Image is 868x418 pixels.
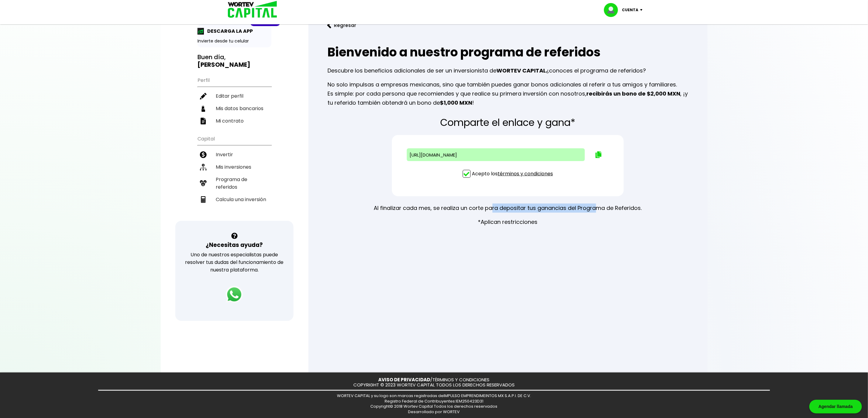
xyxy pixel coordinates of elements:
[183,251,286,274] p: Uno de nuestros especialistas puede resolver tus dudas del funcionamiento de nuestra plataforma.
[197,90,271,102] a: Editar perfil
[197,28,204,35] img: app-icon
[408,409,460,415] span: Desarrollado por WORTEV
[440,99,472,106] b: $1,000 MXN
[328,66,688,75] p: Descubre los beneficios adicionales de ser un inversionista de ¿conoces el programa de referidos?
[200,118,207,124] img: contrato-icon.f2db500c.svg
[328,43,688,61] h1: Bienvenido a nuestro programa de referidos
[197,115,271,127] a: Mi contrato
[498,170,553,177] a: términos y condiciones
[200,164,207,170] img: inversiones-icon.6695dc30.svg
[200,180,207,187] img: recomiendanos-icon.9b8e9327.svg
[478,217,538,227] p: *Aplican restricciones
[204,27,253,35] p: DESCARGA LA APP
[604,3,622,17] img: profile-image
[200,196,207,203] img: calculadora-icon.17d418c4.svg
[385,398,483,404] span: Registro Federal de Contribuyentes: IEM250423D31
[318,17,698,33] a: flecha izquierdaRegresar
[318,17,365,33] button: Regresar
[197,102,271,115] a: Mis datos bancarios
[200,151,207,158] img: invertir-icon.b3b967d7.svg
[622,5,639,15] p: Cuenta
[327,22,331,29] img: flecha izquierda
[379,376,431,383] a: AVISO DE PRIVACIDAD
[433,376,490,383] a: TÉRMINOS Y CONDICIONES
[197,148,271,161] a: Invertir
[197,73,271,127] ul: Perfil
[440,117,575,128] p: Comparte el enlace y gana*
[200,93,207,99] img: editar-icon.952d3147.svg
[497,67,546,74] b: WORTEV CAPITAL
[197,132,271,221] ul: Capital
[200,105,207,112] img: datos-icon.10cf9172.svg
[197,38,271,44] p: Invierte desde tu celular
[226,286,243,303] img: logos_whatsapp-icon.242b2217.svg
[587,90,681,97] b: recibirás un bono de $2,000 MXN
[379,377,490,383] p: /
[337,393,531,399] span: WORTEV CAPITAL y su logo son marcas registradas de IMPULSO EMPRENDIMEINTOS MX S.A.P.I. DE C.V.
[371,403,498,409] span: Copyright© 2018 Wortev Capital Todos los derechos reservados
[328,80,688,107] p: No solo impulsas a empresas mexicanas, sino que también puedes ganar bonos adicionales al referir...
[472,170,553,177] p: Acepto los
[353,383,515,388] p: COPYRIGHT © 2023 WORTEV CAPITAL TODOS LOS DERECHOS RESERVADOS
[809,400,862,413] div: Agendar llamada
[197,161,271,173] a: Mis inversiones
[374,204,642,213] p: Al finalizar cada mes, se realiza un corte para depositar tus ganancias del Programa de Referidos.
[639,9,647,11] img: icon-down
[206,241,263,249] h3: ¿Necesitas ayuda?
[197,53,271,69] h3: Buen día,
[197,60,250,69] b: [PERSON_NAME]
[197,193,271,206] a: Calcula una inversión
[197,173,271,193] a: Programa de referidos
